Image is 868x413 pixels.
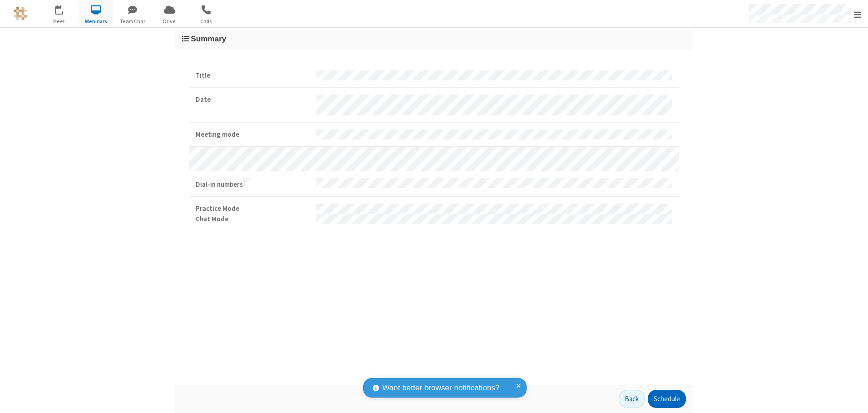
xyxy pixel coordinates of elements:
strong: Date [196,95,310,105]
strong: Meeting mode [196,129,310,140]
img: QA Selenium DO NOT DELETE OR CHANGE [14,7,27,20]
strong: Practice Mode [196,204,310,214]
button: Back [619,390,645,408]
span: Webinars [79,17,113,25]
span: Team Chat [116,17,150,25]
span: Calls [189,17,223,25]
span: Drive [153,17,187,25]
strong: Dial-in numbers [196,178,310,190]
span: Meet [42,17,76,25]
div: 1 [61,5,67,12]
button: Schedule [648,390,686,408]
span: Summary [191,34,226,43]
strong: Chat Mode [196,214,310,224]
span: Want better browser notifications? [382,382,499,394]
strong: Title [196,70,310,81]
